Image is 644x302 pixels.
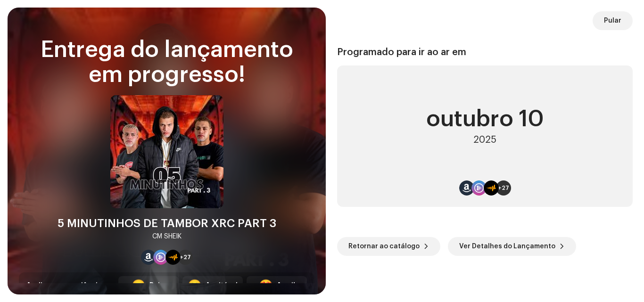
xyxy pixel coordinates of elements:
div: Ruim [149,281,165,291]
span: Retornar ao catálogo [348,237,420,256]
img: 36d11853-1636-484a-89e0-5727ba9a5e00 [110,95,223,208]
span: Avalia sua experiência [26,282,102,289]
button: Retornar ao catálogo [337,237,440,256]
button: Pular [593,11,633,30]
button: Ver Detalhes do Lançamento [448,237,576,256]
div: 😍 [259,280,273,291]
div: 2025 [473,134,496,146]
div: 😞 [132,280,146,291]
span: +27 [498,184,509,192]
span: +27 [180,253,191,261]
div: outubro 10 [426,108,544,131]
span: Ver Detalhes do Lançamento [459,237,555,256]
div: 🙂 [188,280,202,291]
div: CM SHEIK [152,231,182,242]
div: Amei! [277,281,295,291]
span: Pular [604,11,621,30]
div: Programado para ir ao ar em [337,47,633,58]
div: Entrega do lançamento em progresso! [19,38,314,88]
div: 5 MINUTINHOS DE TAMBOR XRC PART 3 [58,216,276,231]
div: Aceitável [206,281,238,291]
